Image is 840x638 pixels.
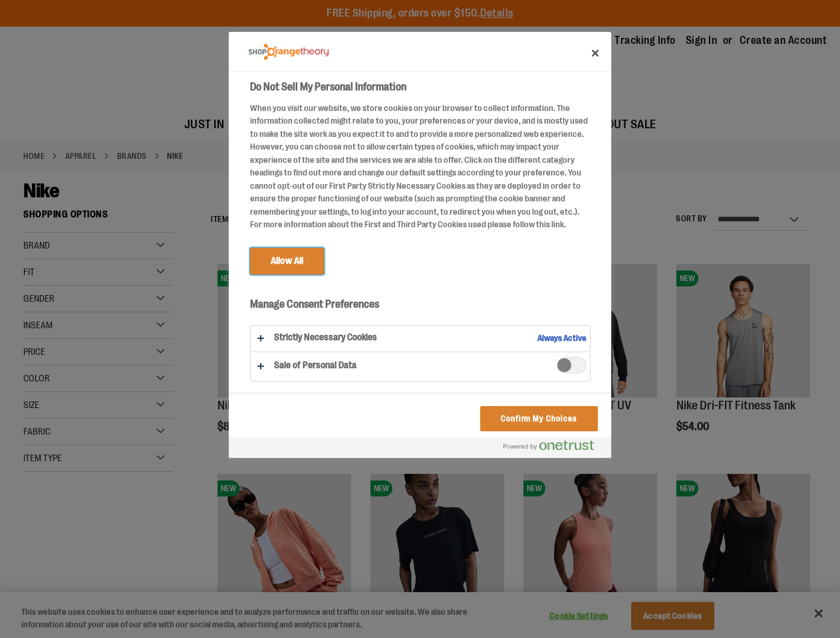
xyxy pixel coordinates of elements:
[480,406,598,431] button: Confirm My Choices
[250,79,591,95] h2: Do Not Sell My Personal Information
[581,39,610,68] button: Close
[250,102,591,231] div: When you visit our website, we store cookies on your browser to collect information. The informat...
[557,357,587,373] span: Sale of Personal Data
[229,32,611,458] div: Do Not Sell My Personal Information
[503,440,605,457] a: Powered by OneTrust Opens in a new Tab
[229,32,611,458] div: Preference center
[249,39,329,65] div: Company Logo
[503,440,594,451] img: Powered by OneTrust Opens in a new Tab
[249,44,329,60] img: Company Logo
[250,248,324,274] button: Allow All
[250,298,591,318] h3: Manage Consent Preferences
